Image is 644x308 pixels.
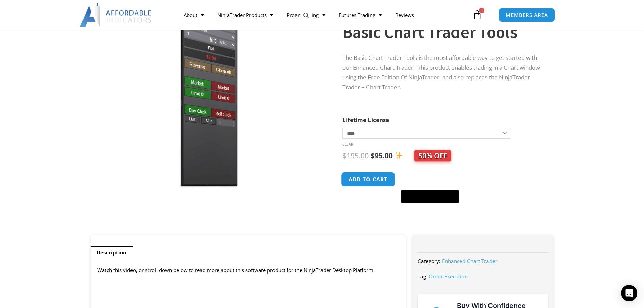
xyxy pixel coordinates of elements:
[371,151,393,160] bdi: 95.00
[621,285,637,301] div: Open Intercom Messenger
[479,8,484,13] span: 0
[400,171,460,188] iframe: Secure express checkout frame
[418,258,440,264] span: Category:
[97,266,399,275] p: Watch this video, or scroll down below to read more about this software product for the NinjaTrad...
[100,4,317,191] img: BasicTools
[342,151,369,160] bdi: 195.00
[506,13,548,18] span: MEMBERS AREA
[342,207,540,213] iframe: PayPal Message 1
[280,7,332,23] a: Programming
[300,9,312,22] a: View full-screen image gallery
[91,246,133,259] a: Description
[388,7,421,23] a: Reviews
[418,273,427,280] span: Tag:
[395,152,402,159] img: ✨
[442,258,497,264] a: Enhanced Chart Trader
[414,150,451,161] span: 50% OFF
[80,3,152,27] img: LogoAI | Affordable Indicators – NinjaTrader
[371,151,375,160] span: $
[332,7,388,23] a: Futures Trading
[462,5,492,25] a: 0
[342,151,347,160] span: $
[429,273,468,280] a: Order Execution
[342,116,389,124] label: Lifetime License
[401,190,459,203] button: Buy with GPay
[211,7,280,23] a: NinjaTrader Products
[177,7,211,23] a: About
[341,172,396,187] button: Add to cart
[177,7,471,23] nav: Menu
[342,142,353,147] a: Clear options
[499,8,555,22] a: MEMBERS AREA
[342,53,540,92] p: The Basic Chart Trader Tools is the most affordable way to get started with our Enhanced Chart Tr...
[342,20,540,44] h1: Basic Chart Trader Tools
